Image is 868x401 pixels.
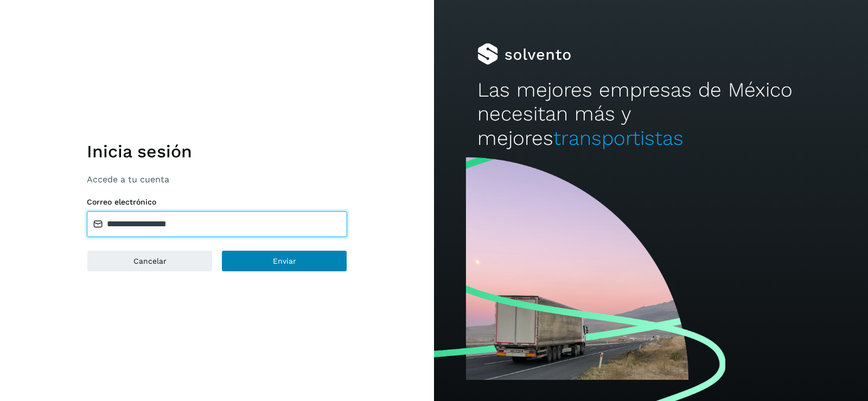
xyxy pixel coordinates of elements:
[221,250,347,272] button: Enviar
[477,78,825,150] h2: Las mejores empresas de México necesitan más y mejores
[273,257,296,265] span: Enviar
[553,126,684,150] span: transportistas
[87,250,213,272] button: Cancelar
[133,257,167,265] span: Cancelar
[87,174,347,184] p: Accede a tu cuenta
[87,198,347,207] label: Correo electrónico
[87,141,347,162] h1: Inicia sesión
